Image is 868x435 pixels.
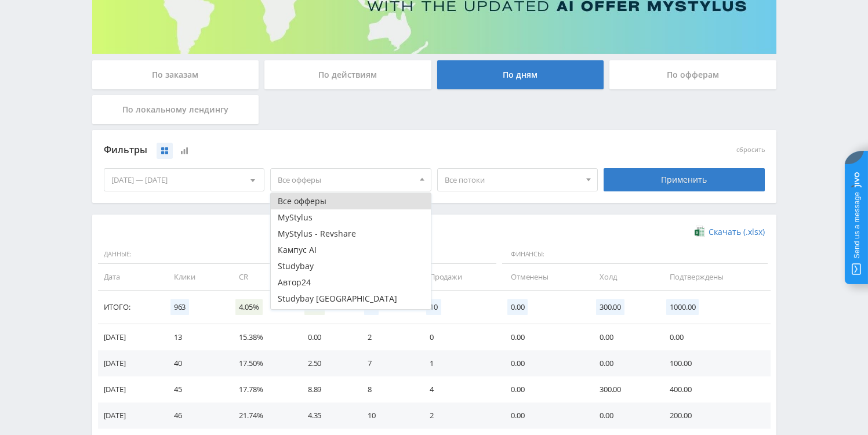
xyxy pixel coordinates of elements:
[92,60,259,89] div: По заказам
[507,299,528,315] span: 0.00
[162,376,228,403] td: 45
[418,403,499,429] td: 2
[104,142,598,159] div: Фильтры
[227,264,296,290] td: CR
[98,264,162,290] td: Дата
[604,168,765,191] div: Применить
[98,245,353,264] span: Данные:
[356,376,418,403] td: 8
[356,403,418,429] td: 10
[437,60,604,89] div: По дням
[709,227,765,237] span: Скачать (.xlsx)
[235,299,262,315] span: 4.05%
[162,324,228,350] td: 13
[264,60,431,89] div: По действиям
[426,299,441,315] span: 10
[499,324,588,350] td: 0.00
[658,264,770,290] td: Подтверждены
[170,299,190,315] span: 963
[271,274,431,291] button: Автор24
[92,95,259,124] div: По локальному лендингу
[227,350,296,376] td: 17.50%
[98,350,162,376] td: [DATE]
[658,403,770,429] td: 200.00
[418,324,499,350] td: 0
[271,291,431,307] button: Studybay [GEOGRAPHIC_DATA]
[296,403,356,429] td: 4.35
[98,403,162,429] td: [DATE]
[356,324,418,350] td: 2
[502,245,768,264] span: Финансы:
[162,264,228,290] td: Клики
[418,376,499,403] td: 4
[499,403,588,429] td: 0.00
[162,350,228,376] td: 40
[227,403,296,429] td: 21.74%
[499,264,588,290] td: Отменены
[296,376,356,403] td: 8.89
[609,60,776,89] div: По офферам
[695,226,704,237] img: xlsx
[162,403,228,429] td: 46
[227,376,296,403] td: 17.78%
[596,299,624,315] span: 300.00
[588,264,658,290] td: Холд
[271,307,431,323] button: Study AI (RevShare)
[98,291,162,324] td: Итого:
[98,376,162,403] td: [DATE]
[278,169,413,191] span: Все офферы
[271,209,431,226] button: MyStylus
[499,350,588,376] td: 0.00
[736,146,765,154] button: сбросить
[695,226,764,238] a: Скачать (.xlsx)
[271,258,431,274] button: Studybay
[418,264,499,290] td: Продажи
[588,376,658,403] td: 300.00
[418,350,499,376] td: 1
[104,169,264,191] div: [DATE] — [DATE]
[445,169,580,191] span: Все потоки
[658,376,770,403] td: 400.00
[499,376,588,403] td: 0.00
[658,324,770,350] td: 0.00
[271,193,431,209] button: Все офферы
[296,324,356,350] td: 0.00
[588,324,658,350] td: 0.00
[588,403,658,429] td: 0.00
[588,350,658,376] td: 0.00
[658,350,770,376] td: 100.00
[666,299,699,315] span: 1000.00
[356,350,418,376] td: 7
[98,324,162,350] td: [DATE]
[271,226,431,242] button: MyStylus - Revshare
[271,242,431,258] button: Кампус AI
[227,324,296,350] td: 15.38%
[296,350,356,376] td: 2.50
